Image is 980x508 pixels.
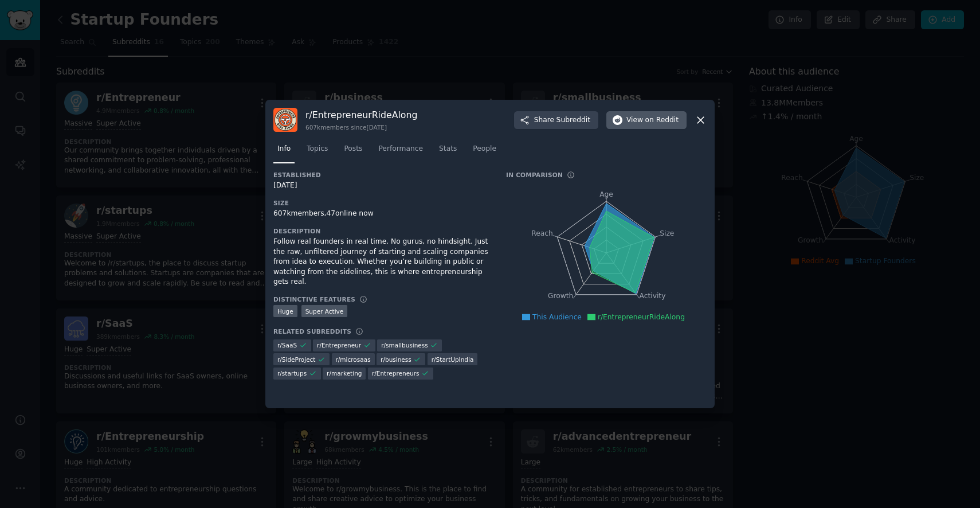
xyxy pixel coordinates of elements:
[273,227,490,235] h3: Description
[277,341,297,349] span: r/ SaaS
[273,171,490,179] h3: Established
[381,355,411,364] span: r/ business
[432,355,474,364] span: r/ StartUpIndia
[660,229,674,237] tspan: Size
[327,369,362,377] span: r/ marketing
[372,369,420,377] span: r/ Entrepreneurs
[599,190,613,198] tspan: Age
[273,199,490,207] h3: Size
[514,111,598,130] button: ShareSubreddit
[645,115,679,126] span: on Reddit
[469,140,500,163] a: People
[277,369,307,377] span: r/ startups
[273,209,490,219] div: 607k members, 47 online now
[626,115,679,126] span: View
[640,292,666,300] tspan: Activity
[273,140,295,163] a: Info
[473,144,496,154] span: People
[556,115,590,126] span: Subreddit
[606,111,687,130] button: Viewon Reddit
[340,140,366,163] a: Posts
[273,305,297,317] div: Huge
[336,355,371,364] span: r/ microsaas
[317,341,361,349] span: r/ Entrepreneur
[273,181,490,191] div: [DATE]
[534,115,590,126] span: Share
[273,295,355,303] h3: Distinctive Features
[273,108,297,132] img: EntrepreneurRideAlong
[305,123,417,131] div: 607k members since [DATE]
[273,327,351,335] h3: Related Subreddits
[344,144,362,154] span: Posts
[303,140,332,163] a: Topics
[277,355,316,364] span: r/ SideProject
[277,144,291,154] span: Info
[374,140,427,163] a: Performance
[548,292,573,300] tspan: Growth
[381,341,428,349] span: r/ smallbusiness
[439,144,457,154] span: Stats
[531,229,553,237] tspan: Reach
[305,109,417,121] h3: r/ EntrepreneurRideAlong
[532,313,582,321] span: This Audience
[307,144,328,154] span: Topics
[378,144,423,154] span: Performance
[301,305,348,317] div: Super Active
[273,237,490,287] div: Follow real founders in real time. No gurus, no hindsight. Just the raw, unfiltered journey of st...
[598,313,685,321] span: r/EntrepreneurRideAlong
[435,140,461,163] a: Stats
[506,171,563,179] h3: In Comparison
